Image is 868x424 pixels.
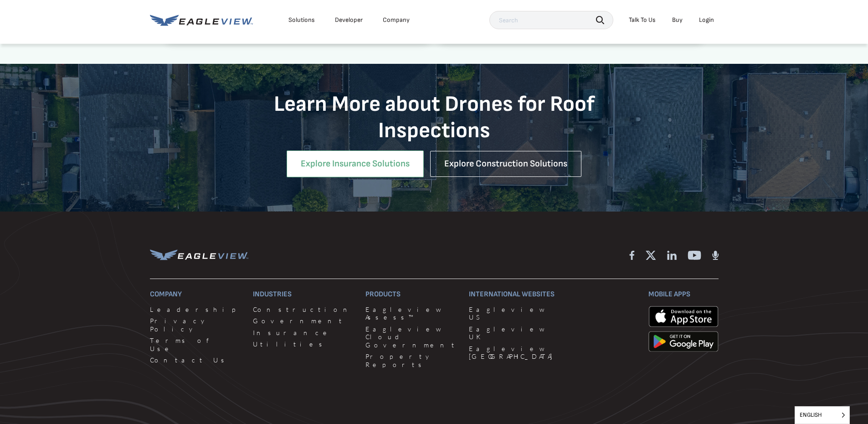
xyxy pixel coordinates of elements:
[253,290,354,299] h3: Industries
[469,290,557,299] h3: International Websites
[288,16,315,24] div: Solutions
[365,290,458,299] h3: Products
[648,305,718,327] img: apple-app-store.png
[335,16,363,24] a: Developer
[699,16,714,24] div: Login
[648,331,718,352] img: google-play-store_b9643a.png
[469,305,557,321] a: Eagleview US
[489,11,613,29] input: Search
[469,325,557,341] a: Eagleview UK
[150,305,242,314] a: Leadership
[150,317,242,333] a: Privacy Policy
[795,407,849,424] span: English
[365,325,458,349] a: Eagleview Cloud Government
[150,290,242,299] h3: Company
[648,290,718,299] h3: Mobile Apps
[253,340,354,348] a: Utilities
[430,151,581,177] a: Explore Construction Solutions
[795,406,850,424] aside: Language selected: English
[365,352,458,368] a: Property Reports
[253,329,354,337] a: Insurance
[263,91,605,144] h3: Learn More about Drones for Roof Inspections
[383,16,410,24] div: Company
[629,16,656,24] div: Talk To Us
[365,305,458,321] a: Eagleview Assess™
[469,345,557,361] a: Eagleview [GEOGRAPHIC_DATA]
[672,16,683,24] a: Buy
[150,336,242,352] a: Terms of Use
[253,317,354,325] a: Government
[150,356,242,364] a: Contact Us
[253,305,354,314] a: Construction
[287,150,424,177] a: Explore Insurance Solutions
